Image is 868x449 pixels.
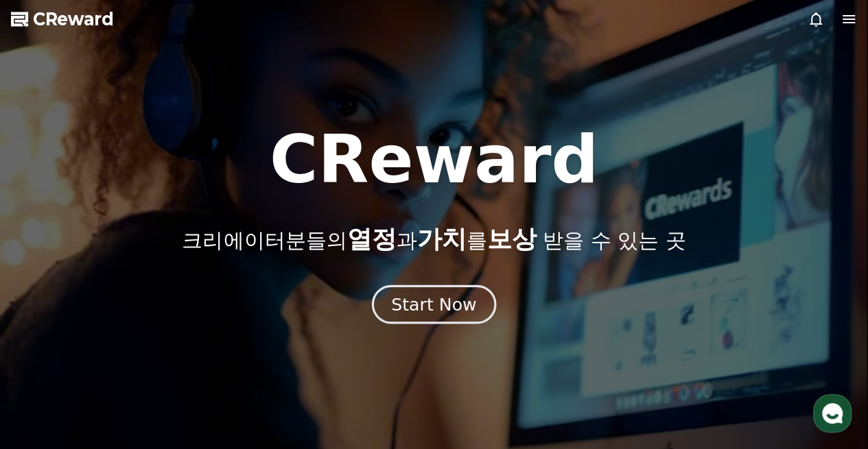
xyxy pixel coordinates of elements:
a: CReward [11,8,114,30]
a: Start Now [375,300,493,313]
a: 홈 [4,335,91,369]
span: 열정 [347,225,396,253]
h1: CReward [270,127,598,193]
span: 보상 [486,225,536,253]
p: 크리에이터분들의 과 를 받을 수 있는 곳 [182,226,685,253]
a: 대화 [91,335,177,369]
span: CReward [33,8,114,30]
span: 홈 [43,356,51,367]
span: 대화 [126,356,142,367]
button: Start Now [372,284,496,324]
a: 설정 [177,335,263,369]
span: 가치 [417,225,466,253]
div: Start Now [391,293,476,316]
span: 설정 [212,356,228,367]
